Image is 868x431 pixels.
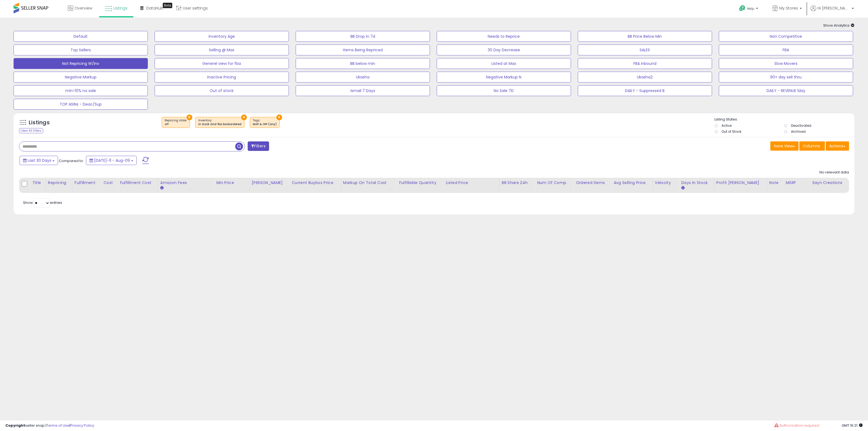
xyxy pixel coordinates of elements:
[160,180,212,186] div: Amazon Fees
[187,115,192,120] button: ×
[14,58,148,69] button: Not Repricing W/Inv
[14,72,148,83] button: Negative Markup
[163,3,172,8] div: Tooltip anchor
[722,123,732,128] label: Active
[59,158,84,163] span: Compared to:
[655,180,677,186] div: Velocity
[120,180,156,186] div: Fulfillment Cost
[578,58,712,69] button: FBA Inbound
[437,85,571,96] button: No Sale 7D
[791,123,811,128] label: Deactivated
[292,180,339,186] div: Current Buybox Price
[537,180,571,186] div: Num of Comp.
[75,5,92,11] span: Overview
[14,45,148,55] button: Top Sellers
[576,180,609,186] div: Ordered Items
[681,180,711,186] div: Days In Stock
[341,178,397,193] th: The percentage added to the cost of goods (COGS) that forms the calculator for Min & Max prices.
[578,45,712,55] button: SALES
[296,45,430,55] button: Items Being Repriced
[779,5,798,11] span: My Stores
[343,180,394,186] div: Markup on Total Cost
[714,117,854,122] p: Listing States:
[48,180,70,186] div: Repricing
[155,58,289,69] button: Generel view for fba
[818,5,850,11] span: Hi [PERSON_NAME]
[32,180,43,186] div: Title
[165,118,187,126] span: Repricing state :
[578,85,712,96] button: DAILY - Suppressed B
[803,143,820,149] span: Columns
[437,45,571,55] button: 30 Day Decrease
[578,72,712,83] button: Ukasha2
[296,85,430,96] button: Ismail 7 Days
[719,31,853,42] button: Non Competitive
[296,72,430,83] button: Ukasha
[437,31,571,42] button: Needs to Reprice
[437,72,571,83] button: Negative Markup N
[216,180,247,186] div: Min Price
[248,141,269,151] button: Filters
[786,180,808,186] div: MSRP
[810,5,854,18] a: Hi [PERSON_NAME]
[198,122,241,126] div: in stock and fba backordered
[14,99,148,110] button: TOP ASINs - Deac/Sup
[155,45,289,55] button: Selling @ Max
[735,1,764,18] a: Help
[296,58,430,69] button: BB below min
[826,141,849,151] button: Actions
[719,45,853,55] button: FBA
[86,156,137,165] button: [DATE]-11 - Aug-09
[791,129,806,134] label: Archived
[819,170,849,175] div: No relevant data
[94,158,130,163] span: [DATE]-11 - Aug-09
[502,180,532,186] div: BB Share 24h.
[719,58,853,69] button: Slow Movers
[823,23,854,28] span: Show Analytics
[155,31,289,42] button: Inventory Age
[716,180,765,186] div: Profit [PERSON_NAME]
[14,31,148,42] button: Default
[722,129,741,134] label: Out of Stock
[276,115,282,120] button: ×
[103,180,115,186] div: Cost
[19,128,43,133] div: Clear All Filters
[799,141,825,151] button: Columns
[399,180,441,186] div: Fulfillable Quantity
[578,31,712,42] button: BB Price Below Min
[769,180,781,186] div: Note
[739,5,746,12] i: Get Help
[146,5,163,11] span: DataHub
[253,118,277,126] span: Tags :
[160,186,164,191] small: Amazon Fees.
[155,72,289,83] button: Inactive Pricing
[113,5,127,11] span: Listings
[810,178,849,193] th: CSV column name: cust_attr_5_Sayn Creations
[681,186,684,191] small: Days In Stock.
[14,85,148,96] button: min>10% no sale
[719,72,853,83] button: 90+ day sell thru
[241,115,247,120] button: ×
[252,180,287,186] div: [PERSON_NAME]
[165,122,187,126] div: off
[155,85,289,96] button: Out of stock
[75,180,99,186] div: Fulfillment
[29,119,50,126] h5: Listings
[783,178,810,193] th: CSV column name: cust_attr_1_MSRP
[28,158,51,163] span: Last 30 Days
[23,200,62,205] span: Show: entries
[747,6,754,11] span: Help
[770,141,799,151] button: Save View
[198,118,241,126] span: Inventory :
[296,31,430,42] button: BB Drop in 7d
[253,122,277,126] div: MAP & OFF (any)
[719,85,853,96] button: DAILY - REVENUE 1day
[614,180,650,186] div: Avg Selling Price
[437,58,571,69] button: Listed at Max
[20,156,58,165] button: Last 30 Days
[812,180,847,186] div: Sayn Creations
[446,180,497,186] div: Listed Price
